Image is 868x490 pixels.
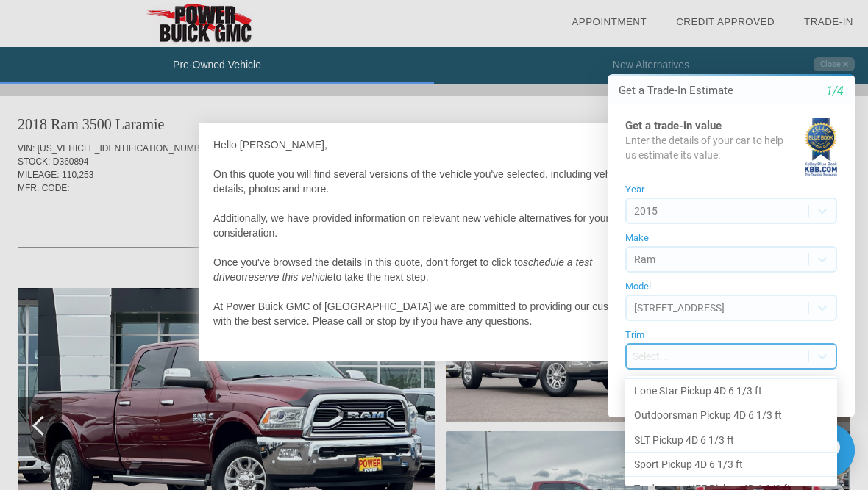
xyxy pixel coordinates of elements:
[577,48,868,490] iframe: Chat Assistance
[213,137,655,328] div: Hello [PERSON_NAME], On this quote you will find several versions of the vehicle you've selected,...
[676,16,775,27] a: Credit Approved
[245,271,333,283] i: reserve this vehicle
[804,16,853,27] a: Trade-In
[49,429,260,453] div: Tradesman HFE Pickup 4D 6 1/3 ft
[213,256,592,283] i: schedule a test drive
[572,16,647,27] a: Appointment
